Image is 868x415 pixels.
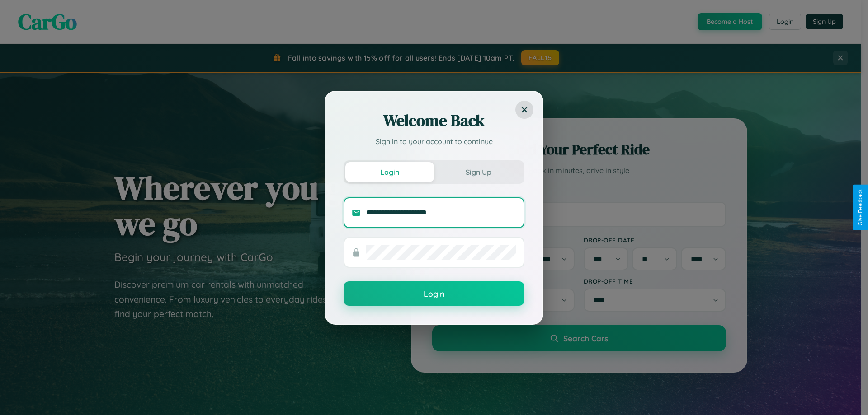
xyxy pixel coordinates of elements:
[345,162,434,182] button: Login
[344,281,524,306] button: Login
[344,110,524,131] h2: Welcome Back
[344,136,524,147] p: Sign in to your account to continue
[434,162,523,182] button: Sign Up
[857,189,863,226] div: Give Feedback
